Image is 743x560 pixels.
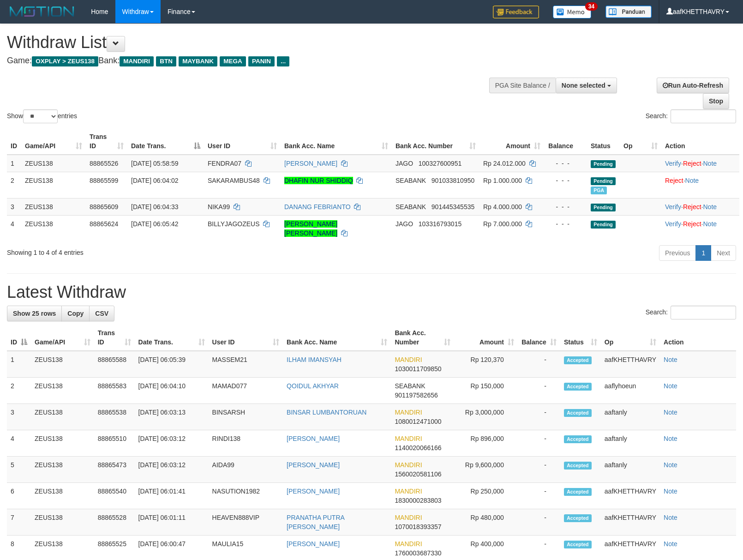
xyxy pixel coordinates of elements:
a: Note [664,356,677,363]
td: aafKHETTHAVRY [601,483,660,509]
td: ZEUS138 [21,172,86,198]
td: · · [661,215,739,241]
a: Stop [703,93,729,109]
span: Accepted [564,541,592,548]
span: NIKA99 [208,203,230,211]
td: ZEUS138 [31,351,94,378]
span: MANDIRI [395,356,422,363]
td: Rp 3,000,000 [454,404,518,430]
span: 88865624 [90,220,118,228]
td: Rp 480,000 [454,509,518,536]
td: - [518,430,560,457]
td: aaftanly [601,457,660,483]
span: Pending [591,177,616,185]
a: Show 25 rows [7,306,62,321]
span: Copy 901445345535 to clipboard [431,203,474,211]
span: [DATE] 06:04:02 [131,177,178,184]
a: Note [664,540,677,548]
a: 1 [695,245,711,261]
td: 88865473 [94,457,135,483]
a: Previous [659,245,696,261]
td: ZEUS138 [31,378,94,404]
span: Accepted [564,356,592,364]
label: Search: [646,306,736,319]
th: Date Trans.: activate to sort column ascending [135,325,209,351]
img: MOTION_logo.png [7,5,77,18]
td: ZEUS138 [21,215,86,241]
td: 4 [7,215,21,241]
span: CSV [95,310,108,317]
td: 88865588 [94,351,135,378]
span: Copy 901033810950 to clipboard [431,177,474,184]
span: Copy 1030011709850 to clipboard [395,365,441,373]
span: Copy 103316793015 to clipboard [419,220,461,228]
td: AIDA99 [209,457,283,483]
th: Action [661,128,739,155]
td: - [518,509,560,536]
a: Note [664,488,677,495]
a: Note [685,177,699,184]
th: User ID: activate to sort column ascending [209,325,283,351]
th: Bank Acc. Name: activate to sort column ascending [283,325,391,351]
a: Note [664,435,677,442]
span: Accepted [564,435,592,443]
a: Note [664,461,677,469]
td: aaftanly [601,430,660,457]
td: aaftanly [601,404,660,430]
span: Copy 1560020581106 to clipboard [395,470,441,478]
span: BILLYJAGOZEUS [208,220,260,228]
th: ID [7,128,21,155]
span: Rp 7.000.000 [483,220,522,228]
td: 2 [7,172,21,198]
a: Note [703,160,717,167]
span: Pending [591,204,616,211]
select: Showentries [23,109,58,123]
div: Showing 1 to 4 of 4 entries [7,244,303,257]
span: SEABANK [395,382,425,390]
span: Pending [591,160,616,168]
img: panduan.png [605,6,652,18]
span: Accepted [564,514,592,522]
a: Verify [665,203,681,211]
td: Rp 896,000 [454,430,518,457]
td: 5 [7,457,31,483]
button: None selected [556,78,617,93]
th: Trans ID: activate to sort column ascending [94,325,135,351]
a: Verify [665,160,681,167]
td: 88865540 [94,483,135,509]
label: Show entries [7,109,77,123]
a: Reject [683,203,701,211]
td: [DATE] 06:01:41 [135,483,209,509]
div: - - - [548,219,583,229]
th: Status: activate to sort column ascending [560,325,601,351]
a: [PERSON_NAME] [287,488,340,495]
div: PGA Site Balance / [489,78,556,93]
td: - [518,457,560,483]
label: Search: [646,109,736,123]
td: 88865583 [94,378,135,404]
a: CSV [89,306,114,321]
span: Accepted [564,462,592,470]
td: [DATE] 06:04:10 [135,378,209,404]
th: Date Trans.: activate to sort column descending [127,128,204,155]
a: QOIDUL AKHYAR [287,382,339,390]
td: aafKHETTHAVRY [601,509,660,536]
h1: Latest Withdraw [7,283,736,301]
td: ZEUS138 [31,430,94,457]
span: Rp 24.012.000 [483,160,526,167]
span: Copy 100327600951 to clipboard [419,160,461,167]
td: [DATE] 06:03:12 [135,430,209,457]
span: OXPLAY > ZEUS138 [32,56,98,66]
th: Bank Acc. Number: activate to sort column ascending [392,128,479,155]
span: 88865526 [90,160,118,167]
div: - - - [548,202,583,211]
a: BINSAR LUMBANTORUAN [287,409,366,416]
span: 88865609 [90,203,118,211]
span: 88865599 [90,177,118,184]
a: [PERSON_NAME] [287,435,340,442]
a: Note [664,382,677,390]
span: MANDIRI [395,540,422,548]
span: BTN [156,56,176,66]
span: Copy 1760003687330 to clipboard [395,549,441,557]
span: MANDIRI [120,56,154,66]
